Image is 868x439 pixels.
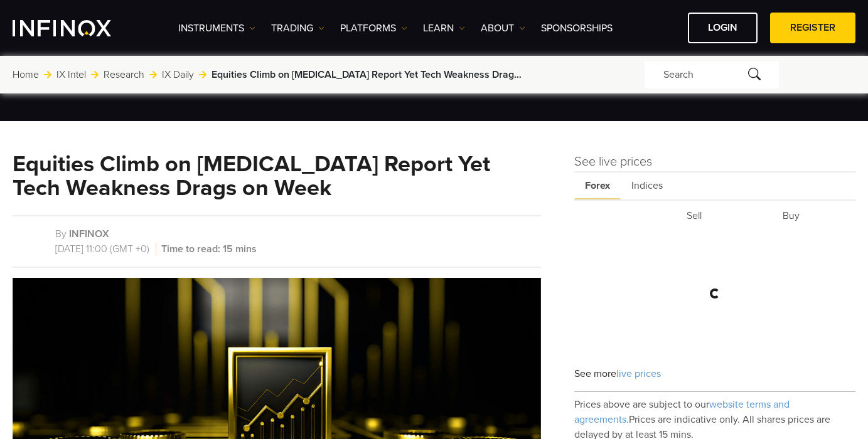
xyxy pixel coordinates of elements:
[688,13,758,43] a: LOGIN
[541,21,613,36] a: SPONSORSHIPS
[91,71,99,78] img: arrow-right
[481,21,525,36] a: ABOUT
[13,67,39,82] a: Home
[768,202,854,230] th: Buy
[69,228,109,240] a: INFINOX
[645,61,779,88] div: Search
[178,21,255,36] a: Instruments
[199,71,206,78] img: arrow-right
[574,172,621,199] span: Forex
[672,202,766,230] th: Sell
[44,71,51,78] img: arrow-right
[159,243,257,255] span: Time to read: 15 mins
[616,368,661,380] span: live prices
[423,21,465,36] a: Learn
[574,356,855,392] div: See more
[56,67,86,82] a: IX Intel
[770,13,855,43] a: REGISTER
[574,152,855,171] h4: See live prices
[13,20,141,36] a: INFINOX Logo
[149,71,157,78] img: arrow-right
[104,67,144,82] a: Research
[271,21,324,36] a: TRADING
[340,21,407,36] a: PLATFORMS
[55,228,67,240] span: By
[162,67,194,82] a: IX Daily
[13,152,541,200] h1: Equities Climb on PCE Report Yet Tech Weakness Drags on Week
[621,172,673,199] span: Indices
[55,243,156,255] span: [DATE] 11:00 (GMT +0)
[212,67,525,82] span: Equities Climb on [MEDICAL_DATA] Report Yet Tech Weakness Drags on Week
